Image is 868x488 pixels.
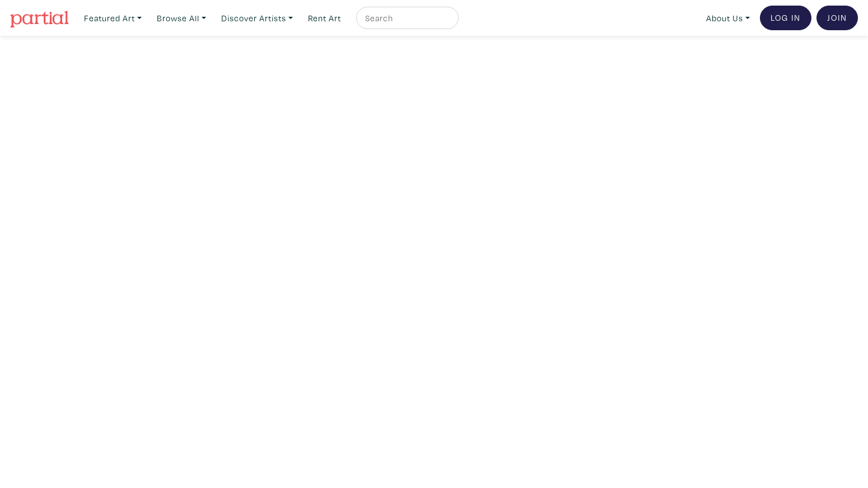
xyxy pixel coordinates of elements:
a: Featured Art [79,7,147,30]
a: Log In [760,6,811,30]
a: Browse All [152,7,211,30]
a: Discover Artists [216,7,298,30]
a: Join [816,6,858,30]
input: Search [364,11,448,25]
a: About Us [701,7,755,30]
a: Rent Art [303,7,346,30]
